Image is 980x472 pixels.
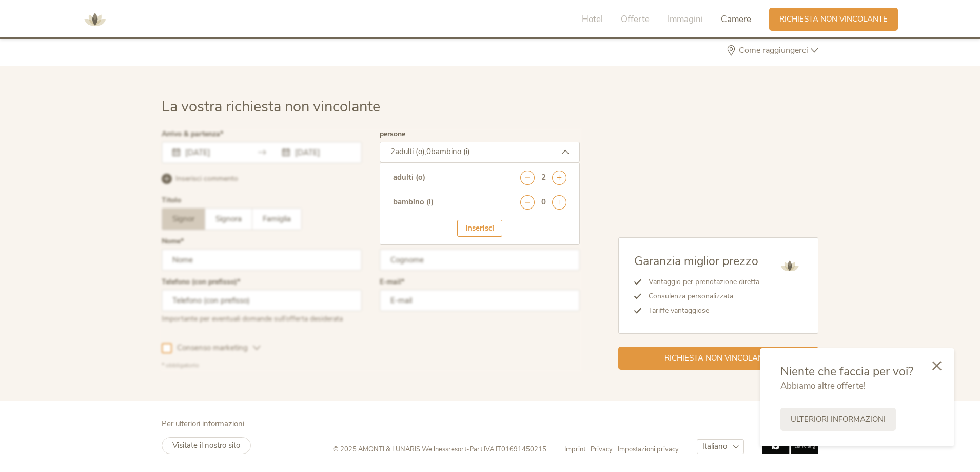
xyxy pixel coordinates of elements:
[582,13,603,25] span: Hotel
[393,197,434,207] div: bambino (i)
[469,445,546,454] span: Part.IVA IT01691450215
[641,304,759,318] li: Tariffe vantaggiose
[393,172,425,183] div: adulti (o)
[779,14,888,25] span: Richiesta non vincolante
[721,13,751,25] span: Camere
[172,440,240,450] span: Visitate il nostro sito
[466,445,469,454] span: -
[564,445,585,454] span: Imprint
[162,97,380,117] span: La vostra richiesta non vincolante
[333,445,466,454] span: © 2025 AMONTI & LUNARIS Wellnessresort
[641,275,759,289] li: Vantaggio per prenotazione diretta
[641,289,759,304] li: Consulenza personalizzata
[426,146,431,157] span: 0
[621,13,650,25] span: Offerte
[541,172,546,183] div: 2
[431,146,470,157] span: bambino (i)
[162,419,244,429] span: Per ulteriori informazioni
[564,445,591,454] a: Imprint
[618,445,679,454] a: Impostazioni privacy
[457,220,502,237] div: Inserisci
[80,15,110,23] a: AMONTI & LUNARIS Wellnessresort
[791,414,886,425] span: Ulteriori informazioni
[162,437,251,454] a: Visitate il nostro sito
[664,353,773,364] span: Richiesta non vincolante
[780,364,913,380] span: Niente che faccia per voi?
[380,130,405,138] label: persone
[634,253,758,269] span: Garanzia miglior prezzo
[80,4,110,35] img: AMONTI & LUNARIS Wellnessresort
[777,253,802,279] img: AMONTI & LUNARIS Wellnessresort
[736,46,811,54] span: Come raggiungerci
[780,408,896,431] a: Ulteriori informazioni
[668,13,703,25] span: Immagini
[591,445,618,454] a: Privacy
[390,146,395,157] span: 2
[591,445,613,454] span: Privacy
[395,146,426,157] span: adulti (o),
[541,197,546,207] div: 0
[780,380,866,392] span: Abbiamo altre offerte!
